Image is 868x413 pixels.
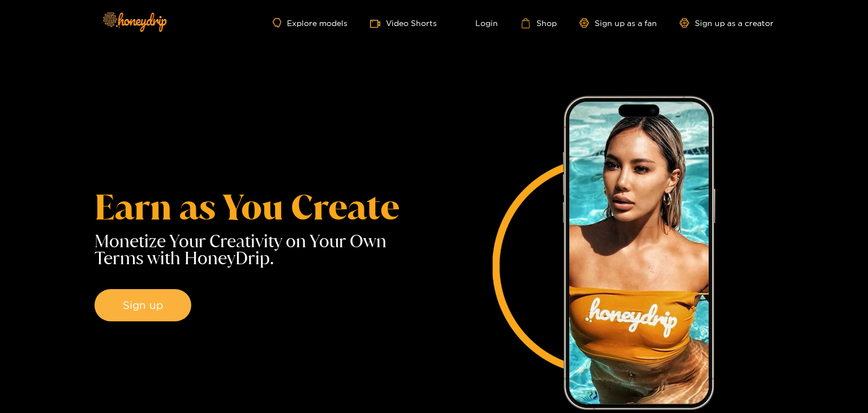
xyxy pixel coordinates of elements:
h1: Earn as You Create [94,190,434,224]
a: Explore models [273,18,347,28]
button: Sign up [94,289,191,322]
span: video-camera [370,19,386,29]
a: Shop [521,18,557,28]
a: Sign up as a creator [680,18,774,28]
a: Sign up as a fan [579,18,657,28]
a: Video Shorts [370,18,437,29]
a: Login [459,18,498,28]
p: Monetize Your Creativity on Your Own Terms with HoneyDrip. [94,233,434,266]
